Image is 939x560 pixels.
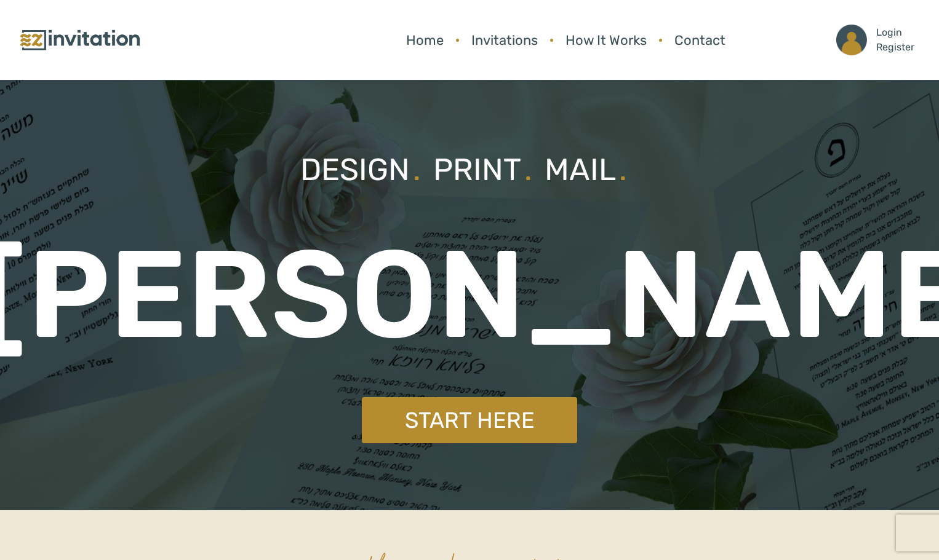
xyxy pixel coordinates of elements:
span: . [524,151,532,188]
a: Invitations [465,24,544,57]
p: Login Register [876,25,914,55]
img: logo.png [18,27,142,53]
p: Design Print Mail [300,147,639,193]
a: Home [400,24,450,57]
a: LoginRegister [830,18,921,61]
img: ico_account.png [836,25,867,55]
a: Start Here [362,397,577,443]
a: How It Works [559,24,653,57]
span: . [413,151,421,188]
span: . [619,151,627,188]
a: Contact [668,24,732,57]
